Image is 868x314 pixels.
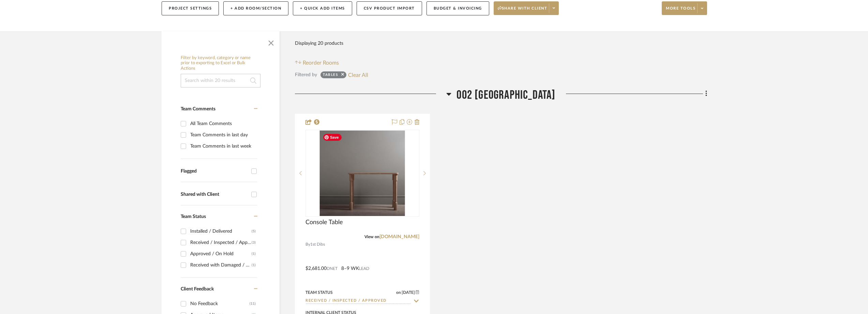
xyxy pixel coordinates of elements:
[323,72,338,79] div: Tables
[190,260,252,271] div: Received with Damaged / Awaiting Vendor Response
[190,129,256,140] div: Team Comments in last day
[426,1,489,15] button: Budget & Invoicing
[252,248,256,259] div: (1)
[181,168,248,174] div: Flagged
[252,226,256,237] div: (5)
[252,237,256,248] div: (3)
[364,235,379,239] span: View on
[293,1,352,15] button: + Quick Add Items
[162,1,219,15] button: Project Settings
[181,287,214,291] span: Client Feedback
[666,6,695,16] span: More tools
[181,74,260,87] input: Search within 20 results
[190,141,256,152] div: Team Comments in last week
[310,241,325,248] span: 1st Dibs
[494,1,559,15] button: Share with client
[323,134,342,141] span: Save
[181,192,248,197] div: Shared with Client
[348,70,368,79] button: Clear All
[252,260,256,271] div: (1)
[305,241,310,248] span: By
[379,234,419,239] a: [DOMAIN_NAME]
[223,1,288,15] button: + Add Room/Section
[190,237,252,248] div: Received / Inspected / Approved
[498,6,548,16] span: Share with client
[320,131,405,216] img: Console Table
[295,37,343,50] div: Displaying 20 products
[305,219,343,226] span: Console Table
[306,130,419,216] div: 0
[357,1,422,15] button: CSV Product Import
[457,88,555,103] span: 002 [GEOGRAPHIC_DATA]
[190,118,256,129] div: All Team Comments
[295,71,317,79] div: Filtered by
[190,298,250,309] div: No Feedback
[295,59,339,67] button: Reorder Rooms
[181,55,260,71] h6: Filter by keyword, category or name prior to exporting to Excel or Bulk Actions
[181,214,206,219] span: Team Status
[250,298,256,309] div: (11)
[190,226,252,237] div: Installed / Delivered
[264,35,278,49] button: Close
[190,248,252,259] div: Approved / On Hold
[305,298,411,304] input: Type to Search…
[305,289,333,296] div: Team Status
[303,59,339,67] span: Reorder Rooms
[662,1,707,15] button: More tools
[396,290,401,295] span: on
[181,107,215,111] span: Team Comments
[401,290,416,295] span: [DATE]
